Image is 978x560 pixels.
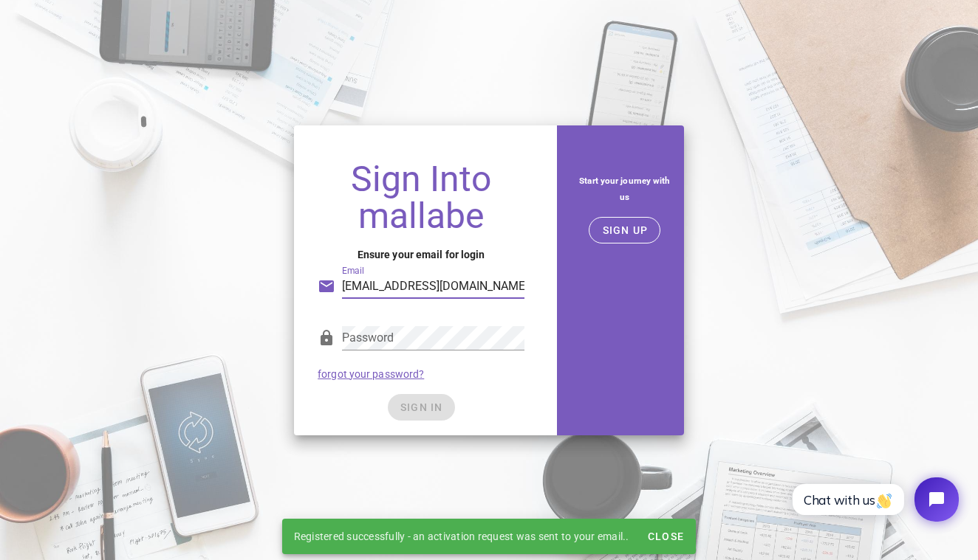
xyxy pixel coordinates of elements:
[641,523,690,550] button: Close
[318,161,524,235] h1: Sign Into mallabe
[318,246,524,263] h4: Ensure your email for login
[776,465,971,534] iframe: Tidio Chat
[601,224,648,236] span: SIGN UP
[342,274,524,298] input: Your email address
[578,173,672,205] h5: Start your journey with us
[318,368,424,380] a: forgot your password?
[589,217,660,243] button: SIGN UP
[342,266,364,277] label: Email
[282,519,641,554] div: Registered successfully - an activation request was sent to your email..
[647,530,684,542] span: Close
